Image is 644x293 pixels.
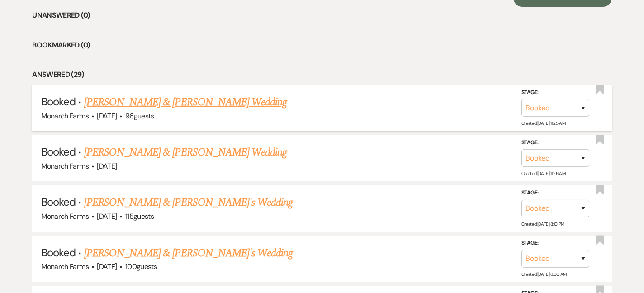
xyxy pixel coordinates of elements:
span: Booked [41,95,76,109]
span: Booked [41,246,76,260]
li: Answered (29) [32,69,612,80]
label: Stage: [521,88,589,98]
span: Created: [DATE] 6:00 AM [521,271,567,277]
li: Unanswered (0) [32,9,612,21]
span: [DATE] [97,111,117,121]
span: 96 guests [125,111,154,121]
span: Monarch Farms [41,161,89,171]
label: Stage: [521,238,589,248]
span: Monarch Farms [41,262,89,271]
span: Created: [DATE] 11:25 AM [521,120,565,126]
label: Stage: [521,188,589,198]
label: Stage: [521,138,589,148]
span: 100 guests [125,262,157,271]
span: Monarch Farms [41,111,89,121]
span: [DATE] [97,161,117,171]
a: [PERSON_NAME] & [PERSON_NAME]'s Wedding [84,245,293,261]
span: Booked [41,195,76,209]
a: [PERSON_NAME] & [PERSON_NAME] Wedding [84,144,287,161]
span: 115 guests [125,212,154,221]
span: Created: [DATE] 11:26 AM [521,170,565,176]
a: [PERSON_NAME] & [PERSON_NAME] Wedding [84,94,287,110]
li: Bookmarked (0) [32,39,612,51]
span: Booked [41,145,76,159]
span: Monarch Farms [41,212,89,221]
span: [DATE] [97,212,117,221]
span: Created: [DATE] 8:10 PM [521,221,564,227]
a: [PERSON_NAME] & [PERSON_NAME]'s Wedding [84,194,293,211]
span: [DATE] [97,262,117,271]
